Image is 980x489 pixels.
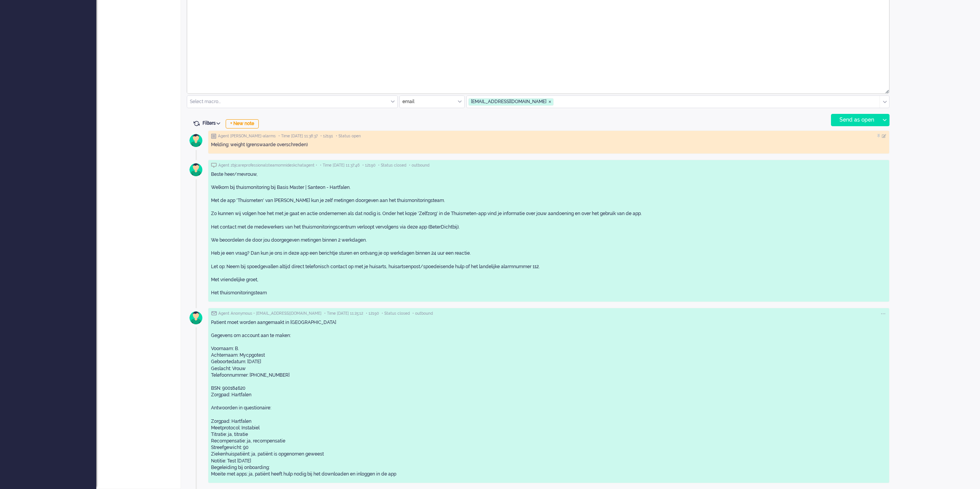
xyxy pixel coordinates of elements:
img: ic_note_grey.svg [211,134,216,139]
span: noreply+4b81102c-9a4d-8dc4-aec6-ea6373466e37@zorgbijjouacc.omnidesk.com ❎ [468,98,554,106]
span: Agent [PERSON_NAME]-alarms [218,134,276,139]
span: • outbound [412,311,433,316]
span: • Time [DATE] 11:38:37 [278,134,318,139]
img: ic_e-mail_grey.svg [211,311,217,315]
span: Filters [203,120,223,126]
div: Melding: weight (grenswaarde overschreden) [211,142,886,148]
span: • 12191 [320,134,333,139]
img: avatar [186,160,206,179]
span: • Status closed [378,163,406,168]
div: Send as open [831,114,879,126]
span: Agent zbjcareprofessionalsteamomnideskchatagent • [218,163,317,168]
span: • Time [DATE] 11:37:46 [320,163,360,168]
img: avatar [186,308,206,327]
span: • Time [DATE] 11:25:12 [324,311,363,316]
div: Beste heer/mevrouw, Welkom bij thuismonitoring bij Basis Master | Santeon - Hartfalen. Met de app... [211,171,886,297]
img: avatar [186,131,206,150]
span: • Status open [336,134,361,139]
span: • Status closed [382,311,410,316]
div: + New note [226,119,259,129]
div: Patient moet worden aangemaakt in [GEOGRAPHIC_DATA] Gegevens om account aan te maken: Voornaam: B... [211,319,886,477]
div: Resize [883,87,889,93]
span: • 12190 [362,163,375,168]
img: ic_chat_grey.svg [211,163,217,168]
span: Agent Anonymous • [EMAIL_ADDRESS][DOMAIN_NAME] [218,311,322,316]
span: • outbound [409,163,429,168]
span: • 12190 [366,311,379,316]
